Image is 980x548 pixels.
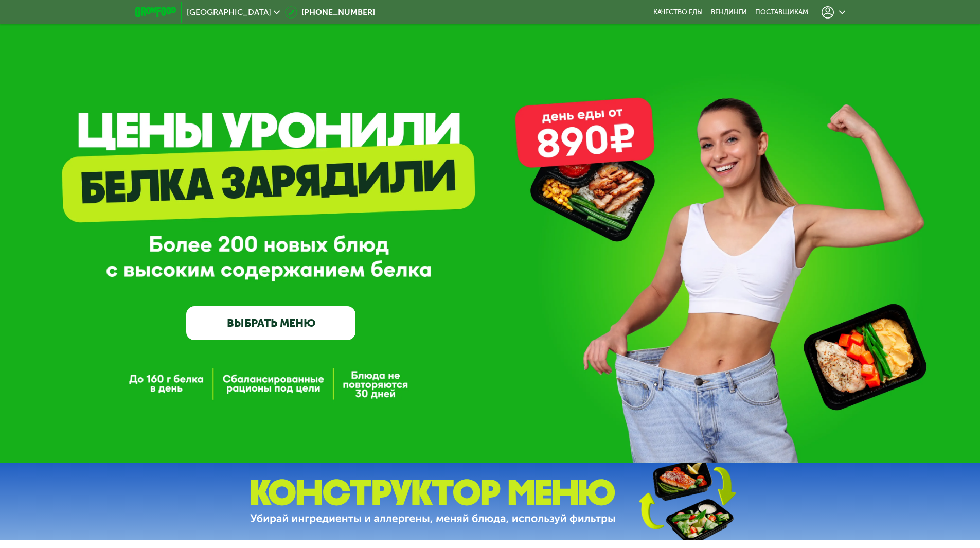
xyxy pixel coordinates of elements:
[187,8,271,16] span: [GEOGRAPHIC_DATA]
[711,8,747,16] a: Вендинги
[285,6,375,19] a: [PHONE_NUMBER]
[653,8,703,16] a: Качество еды
[186,306,355,340] a: ВЫБРАТЬ МЕНЮ
[755,8,808,16] div: поставщикам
